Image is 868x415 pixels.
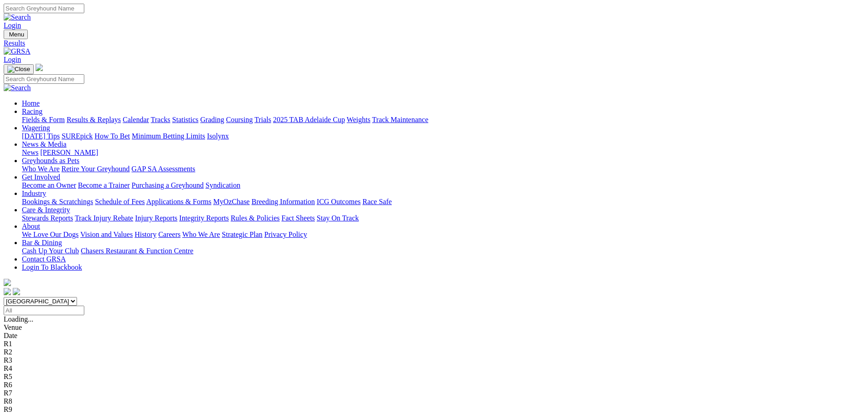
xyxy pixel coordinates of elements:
a: [DATE] Tips [22,132,60,140]
a: Fields & Form [22,116,65,123]
a: Fact Sheets [282,214,315,222]
a: Track Maintenance [372,116,428,123]
div: R3 [4,356,864,364]
a: Syndication [205,181,240,189]
a: Wagering [22,124,50,132]
a: Strategic Plan [222,231,262,238]
a: Results [4,39,864,47]
a: Trials [254,116,271,123]
a: Stay On Track [317,214,359,222]
a: How To Bet [95,132,130,140]
a: About [22,222,40,230]
a: [PERSON_NAME] [40,149,98,156]
div: R4 [4,364,864,373]
div: Greyhounds as Pets [22,165,864,173]
a: Isolynx [207,132,229,140]
a: Become an Owner [22,181,76,189]
img: logo-grsa-white.png [4,279,11,286]
div: Racing [22,116,864,124]
input: Search [4,4,84,13]
img: twitter.svg [13,288,20,295]
div: R6 [4,381,864,389]
a: Stewards Reports [22,214,73,222]
a: Contact GRSA [22,255,66,263]
div: News & Media [22,149,864,157]
a: Minimum Betting Limits [132,132,205,140]
a: Careers [158,231,180,238]
a: Care & Integrity [22,206,70,214]
span: Loading... [4,315,33,323]
a: Results & Replays [67,116,121,123]
a: Applications & Forms [146,198,211,205]
a: Cash Up Your Club [22,247,79,255]
a: Injury Reports [135,214,177,222]
a: Integrity Reports [179,214,229,222]
button: Toggle navigation [4,30,28,39]
a: Tracks [151,116,170,123]
a: Become a Trainer [78,181,130,189]
div: Get Involved [22,181,864,190]
a: ICG Outcomes [317,198,360,205]
a: We Love Our Dogs [22,231,78,238]
img: GRSA [4,47,31,56]
a: Breeding Information [252,198,315,205]
a: Schedule of Fees [95,198,144,205]
button: Toggle navigation [4,64,34,74]
a: Who We Are [182,231,220,238]
a: Rules & Policies [231,214,280,222]
div: About [22,231,864,239]
a: Purchasing a Greyhound [132,181,204,189]
input: Search [4,74,84,84]
div: Date [4,332,864,340]
img: Close [7,66,30,73]
a: Retire Your Greyhound [62,165,130,173]
a: Greyhounds as Pets [22,157,79,164]
a: Login [4,56,21,63]
img: Search [4,13,31,21]
div: R1 [4,340,864,348]
a: Weights [347,116,370,123]
a: Track Injury Rebate [75,214,133,222]
a: History [134,231,156,238]
a: GAP SA Assessments [132,165,195,173]
a: Race Safe [362,198,391,205]
img: logo-grsa-white.png [36,64,43,71]
a: Bar & Dining [22,239,62,246]
div: R8 [4,397,864,405]
div: Bar & Dining [22,247,864,255]
div: R5 [4,373,864,381]
img: Search [4,84,31,92]
a: Vision and Values [80,231,133,238]
div: Care & Integrity [22,214,864,222]
div: Wagering [22,132,864,140]
div: R9 [4,405,864,414]
div: R2 [4,348,864,356]
a: 2025 TAB Adelaide Cup [273,116,345,123]
a: Industry [22,190,46,197]
span: Menu [9,31,24,38]
a: Privacy Policy [264,231,307,238]
a: News & Media [22,140,67,148]
img: facebook.svg [4,288,11,295]
a: Coursing [226,116,253,123]
input: Select date [4,306,84,315]
a: Get Involved [22,173,60,181]
a: News [22,149,38,156]
div: Venue [4,323,864,332]
a: Statistics [172,116,199,123]
a: SUREpick [62,132,92,140]
a: Bookings & Scratchings [22,198,93,205]
a: Login To Blackbook [22,263,82,271]
a: Calendar [123,116,149,123]
a: Home [22,99,40,107]
a: Chasers Restaurant & Function Centre [81,247,193,255]
a: Grading [200,116,224,123]
a: Who We Are [22,165,60,173]
div: Industry [22,198,864,206]
a: MyOzChase [213,198,250,205]
a: Login [4,21,21,29]
a: Racing [22,108,42,115]
div: R7 [4,389,864,397]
